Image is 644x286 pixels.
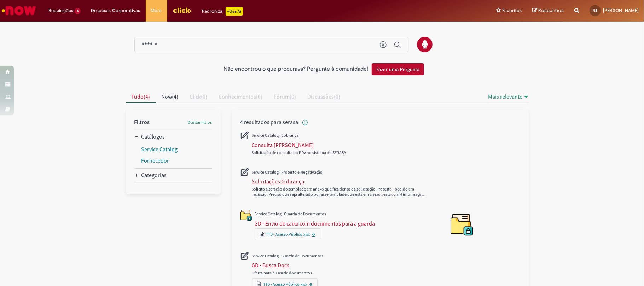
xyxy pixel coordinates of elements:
[538,7,564,14] span: Rascunhos
[224,66,368,72] h2: Não encontrou o que procurava? Pergunte à comunidade!
[593,8,598,13] span: NS
[202,7,243,16] div: Padroniza
[372,63,424,75] button: Fazer uma Pergunta
[1,4,37,18] img: ServiceNow
[502,7,522,14] span: Favoritos
[75,8,81,14] span: 4
[603,7,639,13] span: [PERSON_NAME]
[48,7,73,14] span: Requisições
[91,7,140,14] span: Despesas Corporativas
[226,7,243,16] p: +GenAi
[151,7,162,14] span: More
[173,5,192,16] img: click_logo_yellow_360x200.png
[532,7,564,14] a: Rascunhos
